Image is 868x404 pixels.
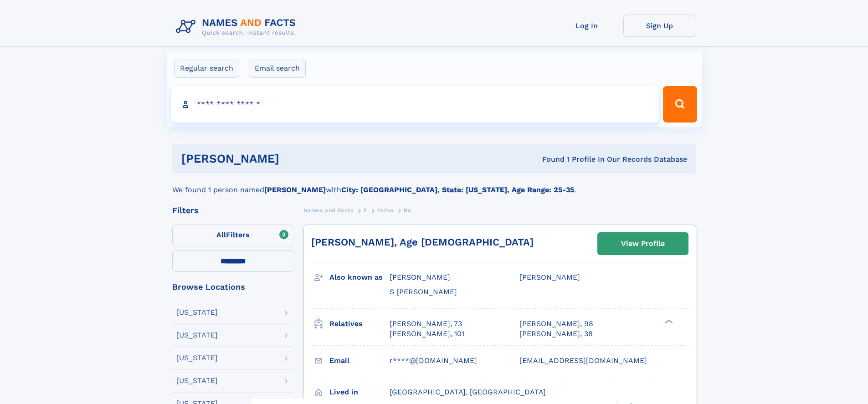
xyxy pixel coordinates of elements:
[329,316,390,332] h3: Relatives
[377,207,393,214] span: Fethe
[216,230,226,239] span: All
[663,318,673,324] div: ❯
[623,15,696,37] a: Sign Up
[390,287,457,296] span: S [PERSON_NAME]
[519,329,593,339] a: [PERSON_NAME], 38
[176,309,218,316] div: [US_STATE]
[174,59,239,78] label: Regular search
[390,329,464,339] a: [PERSON_NAME], 101
[176,377,218,384] div: [US_STATE]
[364,205,367,216] a: F
[519,273,580,281] span: [PERSON_NAME]
[329,384,390,400] h3: Lived in
[411,154,687,164] div: Found 1 Profile In Our Records Database
[377,205,393,216] a: Fethe
[663,86,697,123] button: Search Button
[176,354,218,362] div: [US_STATE]
[404,207,411,214] span: Bo
[172,206,294,215] div: Filters
[621,233,665,254] div: View Profile
[519,319,593,329] a: [PERSON_NAME], 98
[598,233,688,255] a: View Profile
[519,356,647,365] span: [EMAIL_ADDRESS][DOMAIN_NAME]
[171,86,659,123] input: search input
[176,332,218,339] div: [US_STATE]
[181,153,411,164] h1: [PERSON_NAME]
[172,174,696,195] div: We found 1 person named with .
[311,236,534,248] a: [PERSON_NAME], Age [DEMOGRAPHIC_DATA]
[303,205,354,216] a: Names and Facts
[341,185,574,194] b: City: [GEOGRAPHIC_DATA], State: [US_STATE], Age Range: 25-35
[364,207,367,214] span: F
[249,59,306,78] label: Email search
[172,15,303,39] img: Logo Names and Facts
[172,283,294,291] div: Browse Locations
[390,273,450,281] span: [PERSON_NAME]
[329,270,390,285] h3: Also known as
[390,388,546,396] span: [GEOGRAPHIC_DATA], [GEOGRAPHIC_DATA]
[550,15,623,37] a: Log In
[329,353,390,368] h3: Email
[390,319,462,329] a: [PERSON_NAME], 73
[264,185,326,194] b: [PERSON_NAME]
[172,225,294,246] label: Filters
